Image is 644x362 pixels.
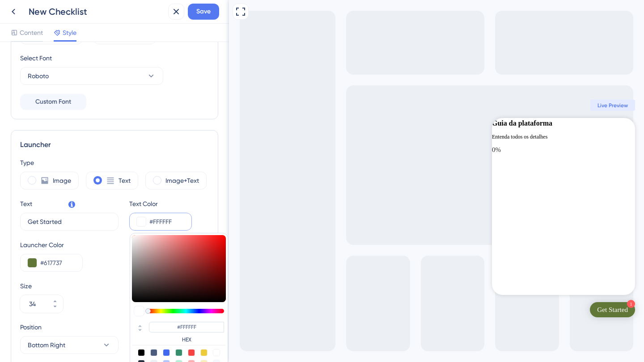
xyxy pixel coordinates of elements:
[395,118,406,129] div: Close Checklist
[20,94,86,110] button: Custom Font
[63,27,76,38] span: Style
[35,97,71,107] span: Custom Font
[368,305,399,314] div: Get Started
[196,6,211,17] span: Save
[20,198,32,209] div: Text
[20,322,119,333] div: Position
[20,336,119,354] button: Bottom Right
[28,71,49,81] span: Roboto
[263,132,318,141] div: Entenda todos os detalhes
[53,175,71,186] label: Image
[28,340,65,350] span: Bottom Right
[263,158,406,282] div: Checklist items
[20,27,43,38] span: Content
[119,175,131,186] label: Text
[361,302,406,317] div: Open Get Started checklist, remaining modules: 1
[20,67,163,85] button: Roboto
[263,118,323,129] div: Guia da plataforma
[263,118,406,295] div: Checklist Container
[398,300,406,308] div: 1
[129,198,192,209] div: Text Color
[29,5,165,18] div: New Checklist
[263,146,406,155] div: Checklist progress: 0%
[20,53,209,63] div: Select Font
[20,240,83,250] div: Launcher Color
[28,217,111,227] input: Get Started
[20,139,209,150] div: Launcher
[165,175,199,186] label: Image+Text
[369,102,399,109] span: Live Preview
[263,146,272,155] div: 0%
[20,157,209,168] div: Type
[20,281,209,291] div: Size
[188,4,219,20] button: Save
[149,336,224,343] label: HEX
